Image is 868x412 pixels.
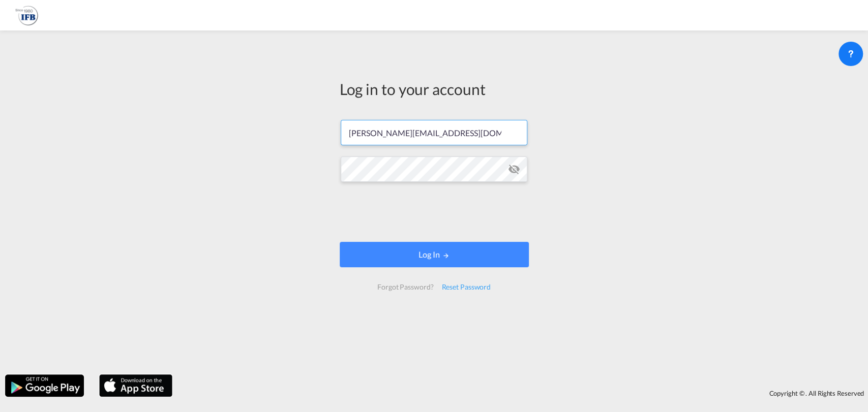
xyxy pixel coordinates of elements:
img: google.png [4,373,85,398]
button: LOGIN [340,242,529,267]
md-icon: icon-eye-off [508,163,520,175]
iframe: reCAPTCHA [357,192,512,232]
div: Reset Password [437,278,495,296]
div: Forgot Password? [373,278,437,296]
div: Log in to your account [340,78,529,100]
input: Enter email/phone number [341,120,527,145]
div: Copyright © . All Rights Reserved [177,385,868,402]
img: b628ab10256c11eeb52753acbc15d091.png [15,4,38,27]
img: apple.png [98,373,173,398]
